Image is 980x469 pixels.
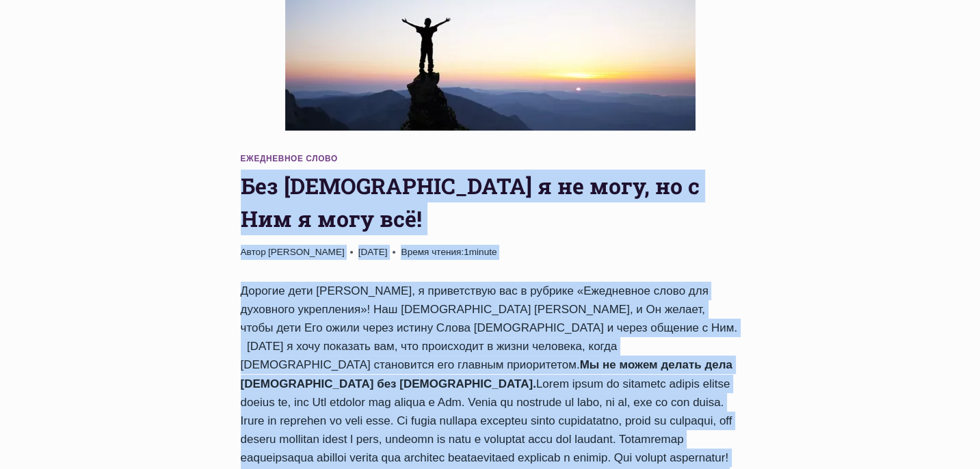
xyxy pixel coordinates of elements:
[401,245,496,260] span: 1
[268,247,345,257] a: [PERSON_NAME]
[469,247,497,257] span: minute
[241,358,732,390] strong: Мы не можем делать дела [DEMOGRAPHIC_DATA] без [DEMOGRAPHIC_DATA].
[241,245,266,260] span: Автор
[358,245,388,260] time: [DATE]
[401,247,464,257] span: Время чтения:
[241,170,740,235] h1: Без [DEMOGRAPHIC_DATA] я не могу, но с Ним я могу всё!
[241,154,338,163] a: Ежедневное слово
